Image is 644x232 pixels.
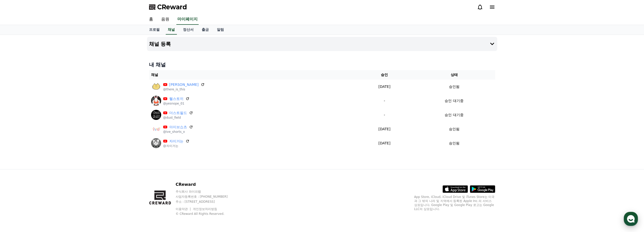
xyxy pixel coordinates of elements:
[176,190,237,194] p: 주식회사 와이피랩
[169,96,183,101] a: 헬스토끼
[157,3,187,11] span: CReward
[445,98,463,104] p: 승인 대기중
[149,41,171,47] h4: 채널 등록
[78,168,84,172] span: 설정
[445,112,463,118] p: 승인 대기중
[163,130,193,134] p: @ive_shorts_x
[166,25,177,35] a: 채널
[169,82,199,87] a: [PERSON_NAME]
[163,144,190,148] p: @자이거는
[358,112,411,118] p: -
[176,195,237,199] p: 사업자등록번호 : [PHONE_NUMBER]
[169,124,187,130] a: 아이브쇼츠
[147,37,497,51] button: 채널 등록
[176,14,199,25] a: 마이페이지
[169,139,183,144] a: 자이거는
[149,61,495,68] h4: 내 채널
[151,82,161,92] img: 이거슨
[358,84,411,89] p: [DATE]
[358,141,411,146] p: [DATE]
[151,124,161,134] img: 아이브쇼츠
[449,141,460,146] p: 승인됨
[176,182,237,188] p: CReward
[163,116,193,120] p: @dust_field
[213,25,228,35] a: 알림
[46,168,52,172] span: 대화
[151,110,161,120] img: 더스트필드
[176,200,237,204] p: 주소 : [STREET_ADDRESS]
[414,195,495,211] p: App Store, iCloud, iCloud Drive 및 iTunes Store는 미국과 그 밖의 나라 및 지역에서 등록된 Apple Inc.의 서비스 상표입니다. Goo...
[176,207,192,211] a: 이용약관
[2,160,33,173] a: 홈
[356,70,413,80] th: 승인
[449,84,460,89] p: 승인됨
[198,25,213,35] a: 출금
[145,25,164,35] a: 프로필
[151,96,161,106] img: 헬스토끼
[193,207,217,211] a: 개인정보처리방침
[163,87,205,91] p: @there_is_this
[358,98,411,104] p: -
[65,160,97,173] a: 설정
[413,70,495,80] th: 상태
[149,70,356,80] th: 채널
[358,126,411,132] p: [DATE]
[163,101,190,106] p: @yesnope_01
[179,25,198,35] a: 정산서
[151,138,161,148] img: 자이거는
[33,160,65,173] a: 대화
[16,168,19,172] span: 홈
[157,14,173,25] a: 음원
[176,212,237,216] p: © CReward All Rights Reserved.
[145,14,157,25] a: 홈
[169,110,187,116] a: 더스트필드
[449,126,460,132] p: 승인됨
[149,3,187,11] a: CReward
